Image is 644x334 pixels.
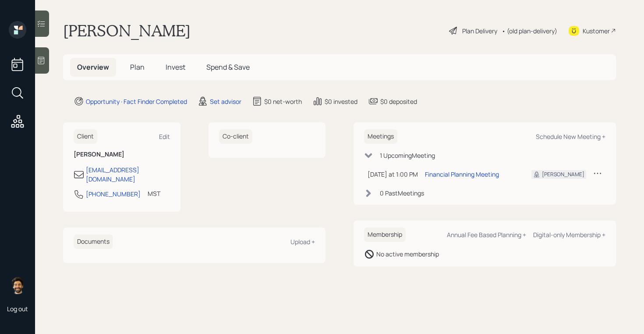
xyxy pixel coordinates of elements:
h6: Membership [364,227,406,242]
div: $0 invested [325,97,357,106]
div: No active membership [376,249,439,259]
h6: Co-client [219,129,252,144]
h6: Meetings [364,129,397,144]
div: Opportunity · Fact Finder Completed [86,97,187,106]
div: • (old plan-delivery) [502,26,557,36]
span: Spend & Save [206,62,250,72]
div: Financial Planning Meeting [425,170,499,179]
div: Annual Fee Based Planning + [447,231,526,239]
div: Kustomer [583,26,610,36]
div: [PERSON_NAME] [542,171,584,178]
div: 1 Upcoming Meeting [380,151,435,160]
div: 0 Past Meeting s [380,188,424,198]
span: Overview [77,62,109,72]
span: Plan [130,62,145,72]
div: Digital-only Membership + [533,231,605,239]
div: [DATE] at 1:00 PM [368,170,418,179]
div: Edit [159,132,170,141]
div: $0 net-worth [264,97,302,106]
div: $0 deposited [380,97,417,106]
div: Set advisor [210,97,241,106]
span: Invest [166,62,185,72]
div: [PHONE_NUMBER] [86,189,141,199]
div: Upload + [290,238,315,246]
h6: Client [74,129,97,144]
h1: [PERSON_NAME] [63,21,191,40]
h6: Documents [74,235,113,249]
div: MST [148,189,160,198]
div: Plan Delivery [462,26,497,36]
div: [EMAIL_ADDRESS][DOMAIN_NAME] [86,165,170,184]
div: Log out [7,305,28,313]
img: eric-schwartz-headshot.png [9,277,26,294]
div: Schedule New Meeting + [536,132,605,141]
h6: [PERSON_NAME] [74,151,170,158]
